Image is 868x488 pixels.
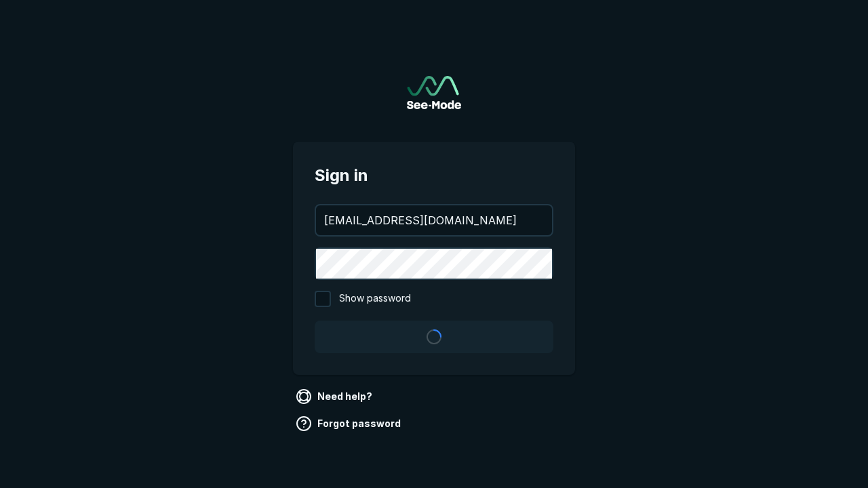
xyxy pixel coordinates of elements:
a: Forgot password [293,413,406,434]
a: Go to sign in [407,76,461,109]
span: Sign in [315,163,553,188]
input: your@email.com [316,205,552,235]
span: Show password [339,291,411,307]
img: See-Mode Logo [407,76,461,109]
a: Need help? [293,386,378,407]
